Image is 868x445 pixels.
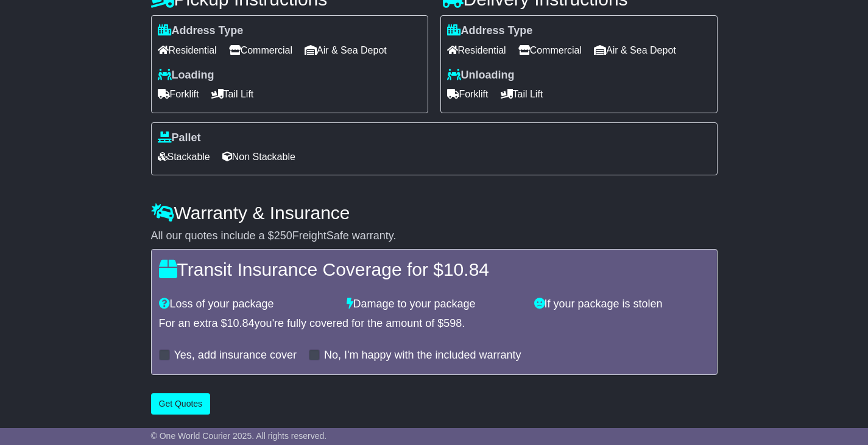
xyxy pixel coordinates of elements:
[211,85,254,103] span: Tail Lift
[501,85,543,103] span: Tail Lift
[159,259,710,279] h4: Transit Insurance Coverage for $
[274,230,292,242] span: 250
[151,393,211,415] button: Get Quotes
[518,41,582,60] span: Commercial
[443,259,489,279] span: 10.84
[222,147,295,166] span: Non Stackable
[305,41,387,60] span: Air & Sea Depot
[159,317,710,331] div: For an extra $ you're fully covered for the amount of $ .
[174,349,297,362] label: Yes, add insurance cover
[447,41,506,60] span: Residential
[158,131,201,145] label: Pallet
[151,203,718,223] h4: Warranty & Insurance
[447,69,515,82] label: Unloading
[158,147,210,166] span: Stackable
[158,85,199,103] span: Forklift
[447,24,533,38] label: Address Type
[151,230,718,243] div: All our quotes include a $ FreightSafe warranty.
[340,298,528,311] div: Damage to your package
[227,317,255,329] span: 10.84
[594,41,676,60] span: Air & Sea Depot
[153,298,340,311] div: Loss of your package
[158,24,244,38] label: Address Type
[158,41,217,60] span: Residential
[528,298,716,311] div: If your package is stolen
[324,349,521,362] label: No, I'm happy with the included warranty
[447,85,489,103] span: Forklift
[158,69,214,82] label: Loading
[229,41,292,60] span: Commercial
[443,317,462,329] span: 598
[151,431,327,441] span: © One World Courier 2025. All rights reserved.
